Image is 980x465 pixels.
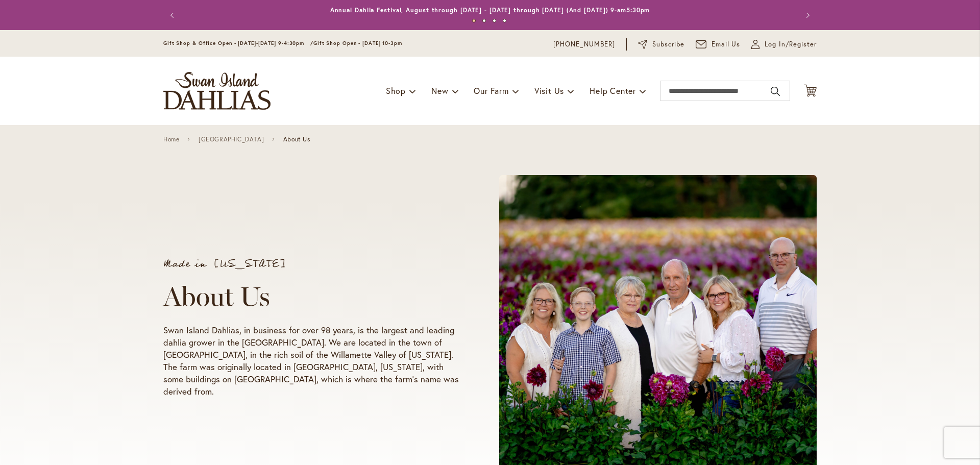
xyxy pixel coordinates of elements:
span: Log In/Register [765,39,817,50]
button: 2 of 4 [482,19,486,22]
span: About Us [283,136,310,143]
button: 1 of 4 [472,19,476,22]
a: Annual Dahlia Festival, August through [DATE] - [DATE] through [DATE] (And [DATE]) 9-am5:30pm [330,6,650,14]
button: Next [796,5,817,26]
a: Log In/Register [751,39,817,50]
span: New [431,85,448,96]
a: store logo [163,72,271,110]
button: 4 of 4 [503,19,506,22]
p: Made in [US_STATE] [163,259,460,269]
span: Email Us [712,39,741,50]
p: Swan Island Dahlias, in business for over 98 years, is the largest and leading dahlia grower in t... [163,324,460,398]
a: Home [163,136,179,143]
a: Email Us [696,39,741,50]
a: [GEOGRAPHIC_DATA] [199,136,264,143]
span: Visit Us [534,85,564,96]
span: Shop [386,85,406,96]
span: Subscribe [652,39,684,50]
span: Help Center [590,85,636,96]
button: 3 of 4 [493,19,496,22]
span: Gift Shop & Office Open - [DATE]-[DATE] 9-4:30pm / [163,40,313,46]
a: Subscribe [638,39,684,50]
span: Gift Shop Open - [DATE] 10-3pm [313,40,402,46]
a: [PHONE_NUMBER] [553,39,615,50]
span: Our Farm [474,85,508,96]
button: Previous [163,5,184,26]
h1: About Us [163,281,460,312]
